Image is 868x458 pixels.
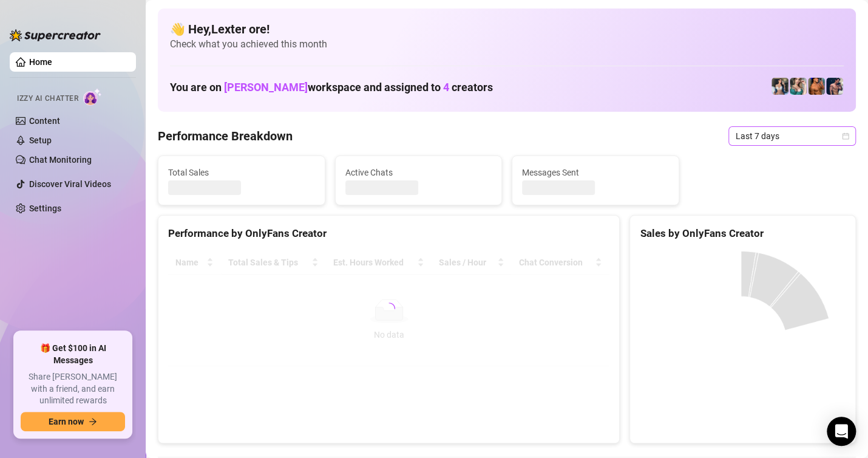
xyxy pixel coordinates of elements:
span: arrow-right [89,417,97,426]
div: Sales by OnlyFans Creator [640,225,846,242]
div: Performance by OnlyFans Creator [168,225,609,242]
img: logo-BBDzfeDw.svg [10,29,101,41]
a: Home [29,57,52,67]
a: Settings [29,203,61,213]
h4: 👋 Hey, Lexter ore ! [170,21,844,38]
a: Discover Viral Videos [29,179,111,189]
img: Katy [771,78,788,95]
span: Last 7 days [736,127,849,145]
h4: Performance Breakdown [158,128,293,145]
img: Axel [826,78,843,95]
span: Izzy AI Chatter [17,93,78,104]
a: Chat Monitoring [29,155,92,165]
span: 4 [443,81,449,94]
img: AI Chatter [83,88,102,106]
span: loading [382,302,396,315]
img: Zaddy [790,78,807,95]
span: Messages Sent [522,166,669,179]
span: [PERSON_NAME] [224,81,308,94]
span: Total Sales [168,166,315,179]
img: JG [808,78,825,95]
span: Check what you achieved this month [170,38,844,51]
span: Share [PERSON_NAME] with a friend, and earn unlimited rewards [21,371,125,407]
a: Setup [29,135,52,145]
a: Content [29,116,60,126]
div: Open Intercom Messenger [827,417,856,446]
button: Earn nowarrow-right [21,412,125,431]
span: calendar [842,132,849,140]
span: Earn now [49,417,84,426]
h1: You are on workspace and assigned to creators [170,81,493,94]
span: Active Chats [345,166,492,179]
span: 🎁 Get $100 in AI Messages [21,343,125,366]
